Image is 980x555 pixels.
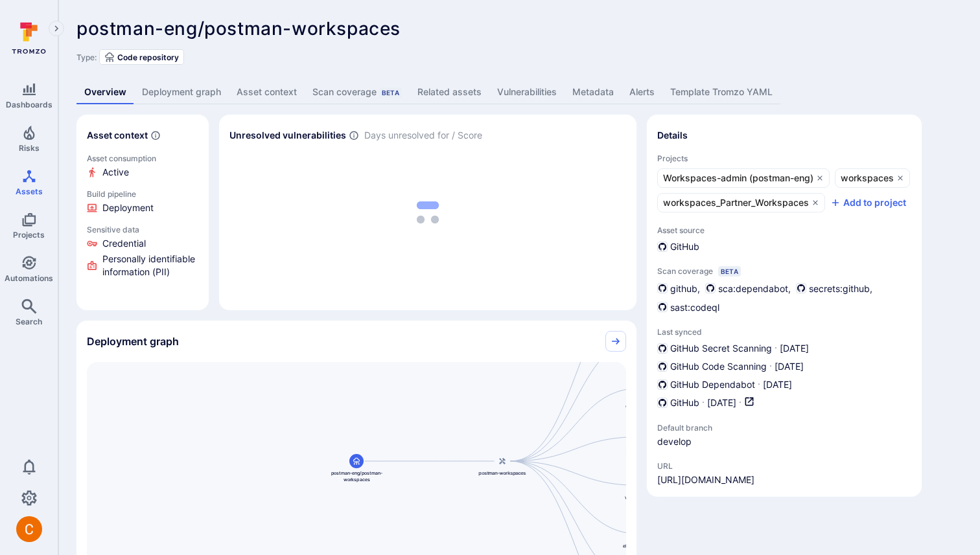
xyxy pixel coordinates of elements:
[410,80,489,104] a: Related assets
[565,80,622,104] a: Metadata
[87,201,198,214] li: Deployment
[758,378,760,391] p: ·
[364,129,482,142] span: Days unresolved for / Score
[657,193,825,212] a: workspaces_Partner_Workspaces
[670,342,772,355] span: GitHub Secret Scanning
[657,461,754,471] span: URL
[657,473,754,486] a: [URL][DOMAIN_NAME]
[76,80,962,104] div: Asset tabs
[622,396,674,409] span: soft-deleted-workspaces-cleanup
[49,21,64,36] button: Expand navigation menu
[489,80,565,104] a: Vulnerabilities
[657,423,761,433] span: Default branch
[830,196,906,209] button: Add to project
[5,273,53,283] span: Automations
[16,516,42,542] div: Camilo Rivera
[16,516,42,542] img: ACg8ocJuq_DPPTkXyD9OlTnVLvDrpObecjcADscmEHLMiTyEnTELew=s96-c
[780,342,809,355] span: [DATE]
[775,342,777,355] p: ·
[663,172,813,185] span: Workspaces-admin (postman-eng)
[6,100,52,109] span: Dashboards
[622,542,674,555] span: el_bot/workspace_service/engg-prod/MYSQL_PASSWD
[657,435,761,448] span: develop
[117,52,179,62] span: Code repository
[657,327,911,337] span: Last synced
[663,196,809,209] span: workspaces_Partner_Workspaces
[84,187,201,217] a: Click to view evidence
[657,153,911,163] span: Projects
[87,335,179,348] h2: Deployment graph
[134,80,229,104] a: Deployment graph
[76,80,134,104] a: Overview
[87,129,148,142] h2: Asset context
[622,80,662,104] a: Alerts
[331,470,382,482] span: postman-eng/postman-workspaces
[229,129,346,142] h2: Unresolved vulnerabilities
[739,396,741,410] p: ·
[657,240,699,253] div: GitHub
[622,445,674,458] span: data-consistency-helper
[479,470,526,476] span: postman-workspaces
[670,396,699,409] span: GitHub
[796,282,870,295] div: secrets:github
[657,282,697,295] div: github
[622,493,674,506] span: workspaces-generic-one-off-lambda
[229,80,305,104] a: Asset context
[670,360,767,373] span: GitHub Code Scanning
[87,253,198,278] li: Personally identifiable information (PII)
[76,52,97,62] span: Type:
[84,222,201,281] a: Click to view evidence
[744,396,754,410] a: Open in GitHub dashboard
[657,300,719,314] div: sast:codeql
[657,266,713,276] span: Scan coverage
[312,85,402,98] div: Scan coverage
[379,87,402,98] div: Beta
[150,130,161,141] svg: Automatically discovered context associated with the asset
[52,23,61,34] i: Expand navigation menu
[763,378,792,391] span: [DATE]
[16,317,42,326] span: Search
[349,129,359,142] span: Number of vulnerabilities in status ‘Open’ ‘Triaged’ and ‘In process’ divided by score and scanne...
[84,151,201,181] a: Click to view evidence
[775,360,804,373] span: [DATE]
[87,153,198,163] p: Asset consumption
[13,230,45,240] span: Projects
[670,378,755,391] span: GitHub Dependabot
[705,282,788,295] div: sca:dependabot
[87,189,198,199] p: Build pipeline
[657,129,688,142] h2: Details
[87,166,198,179] li: Active
[841,172,894,185] span: workspaces
[662,80,780,104] a: Template Tromzo YAML
[657,225,911,235] span: Asset source
[19,143,40,153] span: Risks
[76,321,636,362] div: Collapse
[707,396,736,410] span: [DATE]
[16,187,43,196] span: Assets
[835,168,910,188] a: workspaces
[718,266,741,277] div: Beta
[76,17,401,40] span: postman-eng/postman-workspaces
[657,168,830,188] a: Workspaces-admin (postman-eng)
[87,225,198,234] p: Sensitive data
[702,396,705,410] p: ·
[769,360,772,373] p: ·
[87,237,198,250] li: Credential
